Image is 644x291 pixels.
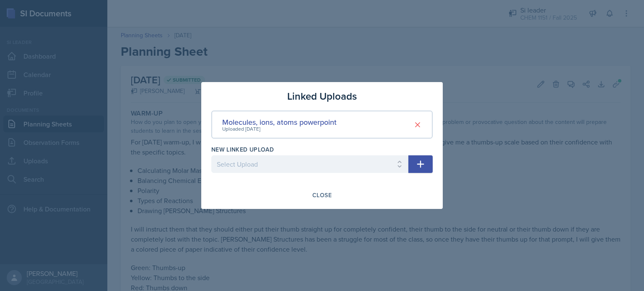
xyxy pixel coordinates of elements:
button: Close [307,188,337,202]
div: Molecules, ions, atoms powerpoint [222,116,337,128]
div: Close [312,192,332,198]
div: Uploaded [DATE] [222,125,337,133]
label: New Linked Upload [211,145,274,154]
h3: Linked Uploads [287,89,357,104]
